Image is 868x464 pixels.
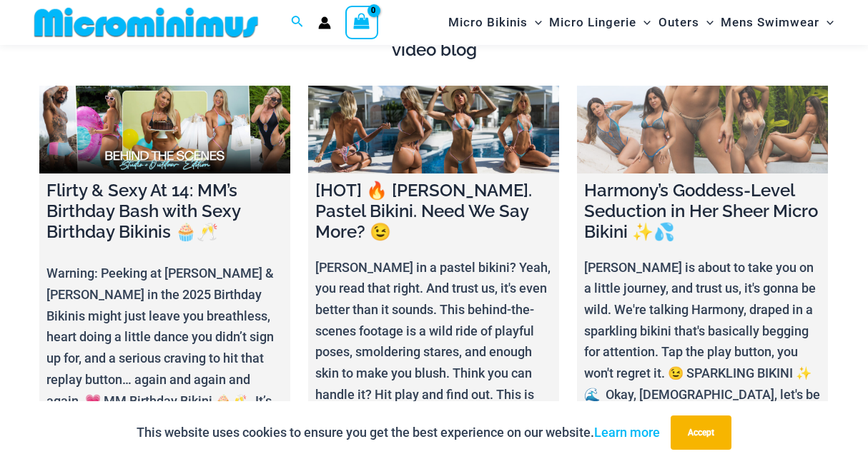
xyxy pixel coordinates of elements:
[448,4,528,41] span: Micro Bikinis
[584,181,821,242] h4: Harmony’s Goddess-Level Seduction in Her Sheer Micro Bikini ✨💦
[443,2,839,43] nav: Site Navigation
[318,16,331,29] a: Account icon link
[546,4,654,41] a: Micro LingerieMenu ToggleMenu Toggle
[549,4,636,41] span: Micro Lingerie
[29,6,264,39] img: MM SHOP LOGO FLAT
[528,4,542,41] span: Menu Toggle
[315,181,552,242] h4: [HOT] 🔥 [PERSON_NAME]. Pastel Bikini. Need We Say More? 😉
[594,425,660,440] a: Learn more
[345,6,378,39] a: View Shopping Cart, empty
[721,4,819,41] span: Mens Swimwear
[291,14,304,31] a: Search icon link
[46,181,283,242] h4: Flirty & Sexy At 14: MM’s Birthday Bash with Sexy Birthday Bikinis 🧁🥂
[699,4,714,41] span: Menu Toggle
[445,4,546,41] a: Micro BikinisMenu ToggleMenu Toggle
[655,4,717,41] a: OutersMenu ToggleMenu Toggle
[137,422,660,443] p: This website uses cookies to ensure you get the best experience on our website.
[819,4,834,41] span: Menu Toggle
[39,40,829,61] h4: video blog
[577,86,828,173] a: Harmony’s Goddess-Level Seduction in Her Sheer Micro Bikini ✨💦
[717,4,837,41] a: Mens SwimwearMenu ToggleMenu Toggle
[659,4,699,41] span: Outers
[671,415,731,450] button: Accept
[636,4,651,41] span: Menu Toggle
